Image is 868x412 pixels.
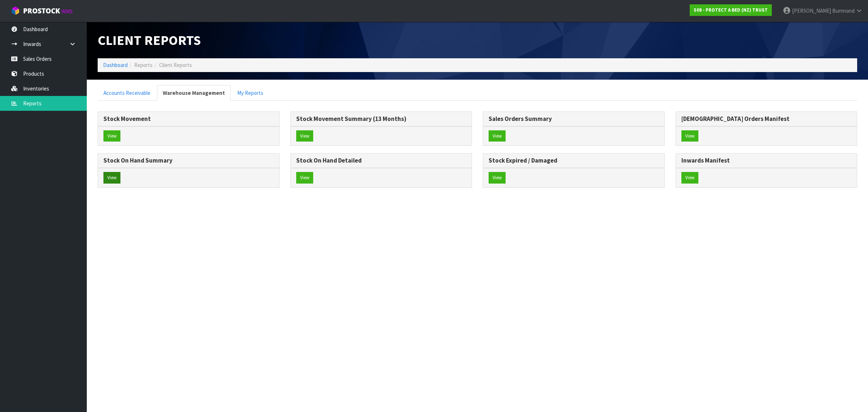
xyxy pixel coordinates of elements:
[296,115,467,122] h3: Stock Movement Summary (13 Months)
[681,172,698,184] button: View
[489,172,506,184] button: View
[792,7,831,14] span: [PERSON_NAME]
[23,6,60,16] span: ProStock
[157,85,231,101] a: Warehouse Management
[296,130,313,142] button: View
[103,157,274,164] h3: Stock On Hand Summary
[103,172,120,184] button: View
[296,172,313,184] button: View
[489,157,659,164] h3: Stock Expired / Damaged
[11,6,20,15] img: cube-alt.png
[681,115,852,122] h3: [DEMOGRAPHIC_DATA] Orders Manifest
[98,85,156,101] a: Accounts Receivable
[694,7,768,13] strong: S08 - PROTECT A BED (NZ) TRUST
[98,31,201,49] span: Client Reports
[681,157,852,164] h3: Inwards Manifest
[231,85,269,101] a: My Reports
[61,8,73,15] small: WMS
[103,62,128,68] a: Dashboard
[296,157,467,164] h3: Stock On Hand Detailed
[159,62,192,68] span: Client Reports
[681,130,698,142] button: View
[103,115,274,122] h3: Stock Movement
[489,130,506,142] button: View
[134,62,153,68] span: Reports
[103,130,120,142] button: View
[489,115,659,122] h3: Sales Orders Summary
[832,7,855,14] span: Burnnand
